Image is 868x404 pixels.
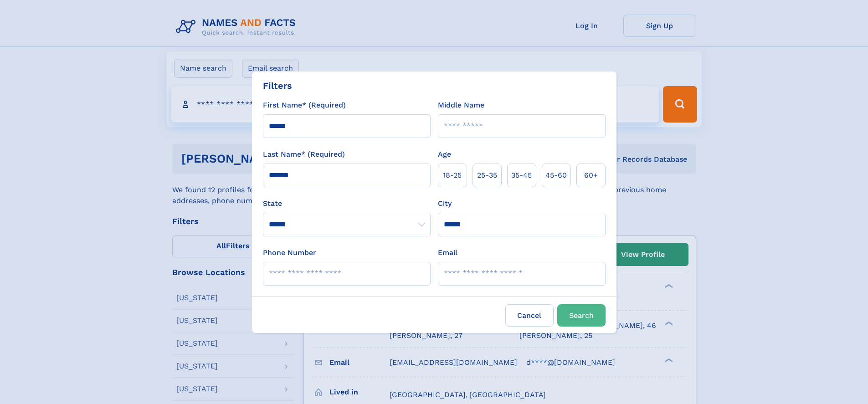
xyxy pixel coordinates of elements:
[477,170,497,181] span: 25‑35
[443,170,462,181] span: 18‑25
[263,149,345,160] label: Last Name* (Required)
[545,170,567,181] span: 45‑60
[505,304,554,327] label: Cancel
[438,247,457,258] label: Email
[584,170,598,181] span: 60+
[263,198,431,209] label: State
[263,79,292,92] div: Filters
[438,100,484,111] label: Middle Name
[438,198,452,209] label: City
[511,170,532,181] span: 35‑45
[438,149,451,160] label: Age
[263,247,316,258] label: Phone Number
[557,304,606,327] button: Search
[263,100,346,111] label: First Name* (Required)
